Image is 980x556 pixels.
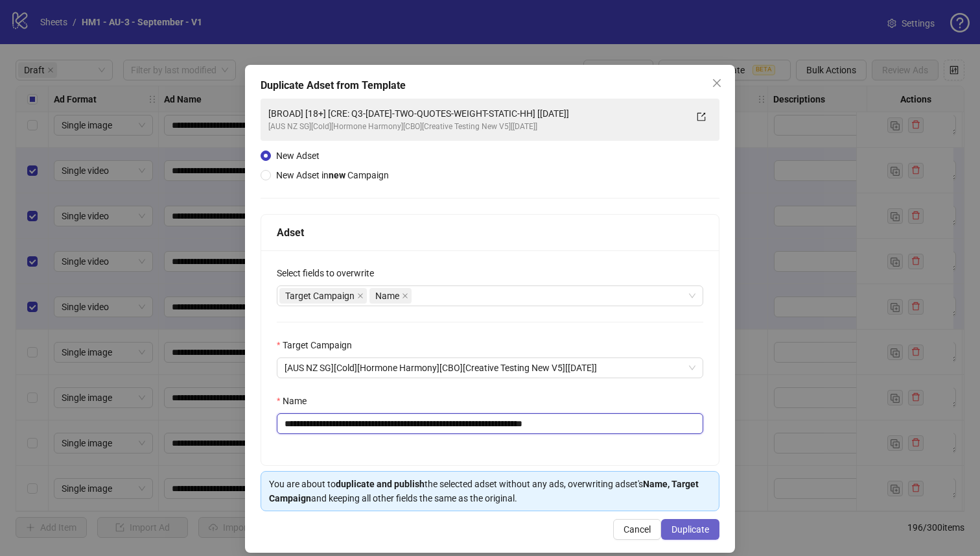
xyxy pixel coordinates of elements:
button: Close [706,73,727,93]
span: Target Campaign [285,289,355,303]
button: Duplicate [661,519,719,540]
label: Select fields to overwrite [277,266,382,280]
div: Duplicate Adset from Template [261,78,719,93]
span: Cancel [624,524,651,535]
span: Duplicate [671,524,709,535]
input: Name [277,413,703,434]
button: Cancel [613,519,661,540]
span: [AUS NZ SG][Cold][Hormone Harmony][CBO][Creative Testing New V5][17 July 2025] [285,358,695,378]
span: close [357,293,364,299]
div: [BROAD] [18+] [CRE: Q3-[DATE]-TWO-QUOTES-WEIGHT-STATIC-HH] [[DATE]] [268,106,686,121]
span: close [402,293,408,299]
strong: duplicate and publish [336,479,425,489]
span: Name [369,288,412,304]
strong: new [329,170,345,180]
div: Adset [277,224,703,241]
div: [AUS NZ SG][Cold][Hormone Harmony][CBO][Creative Testing New V5][[DATE]] [268,121,686,133]
span: New Adset in Campaign [276,170,389,180]
strong: Name, Target Campaign [269,479,699,503]
span: New Adset [276,151,320,161]
div: You are about to the selected adset without any ads, overwriting adset's and keeping all other fi... [269,477,711,505]
label: Name [277,394,315,408]
span: Name [375,289,399,303]
span: export [697,112,706,121]
span: close [712,78,722,88]
span: Target Campaign [279,288,367,304]
label: Target Campaign [277,338,360,352]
